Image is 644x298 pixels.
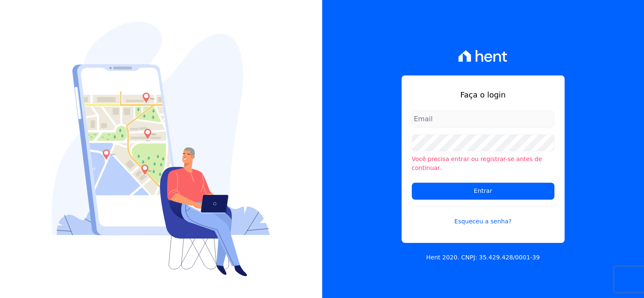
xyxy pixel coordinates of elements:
img: Login [52,22,270,276]
h1: Faça o login [412,89,554,100]
p: Hent 2020. CNPJ: 35.429.428/0001-39 [426,253,540,262]
input: Entrar [412,183,554,200]
a: Esqueceu a senha? [412,206,554,226]
li: Você precisa entrar ou registrar-se antes de continuar. [412,155,554,173]
input: Email [412,111,554,128]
